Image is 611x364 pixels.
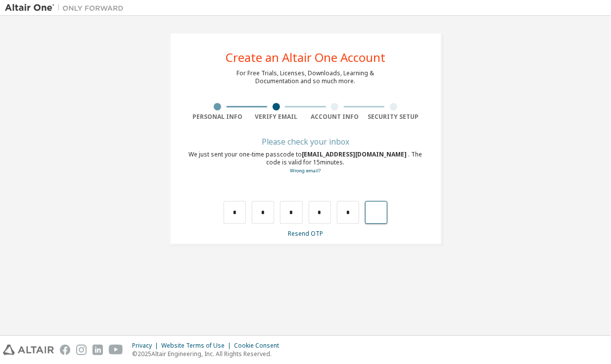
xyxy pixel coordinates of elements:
[109,345,123,355] img: youtube.svg
[93,345,103,355] img: linkedin.svg
[306,113,365,121] div: Account Info
[188,151,423,175] div: We just sent your one-time passcode to . The code is valid for 15 minutes.
[132,350,285,358] p: © 2025 Altair Engineering, Inc. All Rights Reserved.
[290,167,321,174] a: Go back to the registration form
[5,3,129,13] img: Altair One
[188,139,423,145] div: Please check your inbox
[302,150,409,158] span: [EMAIL_ADDRESS][DOMAIN_NAME]
[288,229,323,238] a: Resend OTP
[364,113,423,121] div: Security Setup
[237,69,375,85] div: For Free Trials, Licenses, Downloads, Learning & Documentation and so much more.
[132,342,161,350] div: Privacy
[60,345,70,355] img: facebook.svg
[161,342,234,350] div: Website Terms of Use
[188,113,247,121] div: Personal Info
[234,342,285,350] div: Cookie Consent
[3,345,54,355] img: altair_logo.svg
[247,113,306,121] div: Verify Email
[76,345,87,355] img: instagram.svg
[226,52,385,63] div: Create an Altair One Account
